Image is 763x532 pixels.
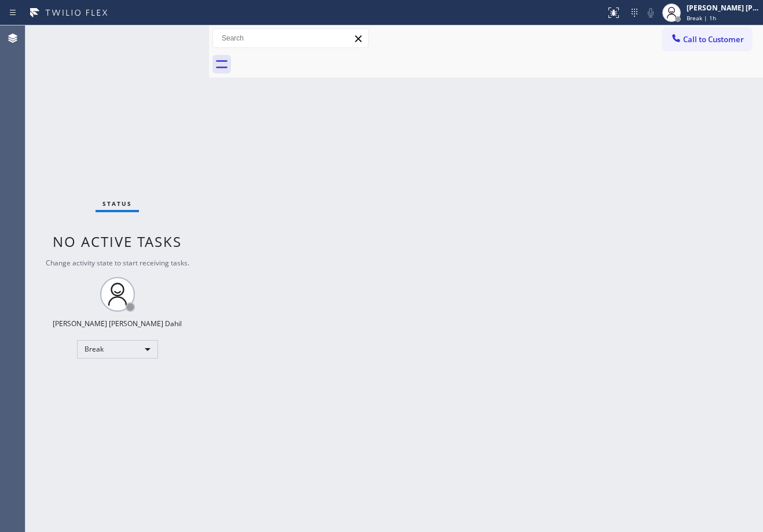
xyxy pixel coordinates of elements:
span: Change activity state to start receiving tasks. [46,258,189,268]
span: No active tasks [53,232,182,251]
button: Call to Customer [663,28,751,50]
div: [PERSON_NAME] [PERSON_NAME] Dahil [687,3,760,13]
span: Break | 1h [687,14,716,22]
button: Mute [643,5,659,21]
input: Search [213,29,368,47]
div: Break [77,340,158,359]
div: [PERSON_NAME] [PERSON_NAME] Dahil [53,319,182,328]
span: Status [102,199,132,208]
span: Call to Customer [683,34,744,45]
